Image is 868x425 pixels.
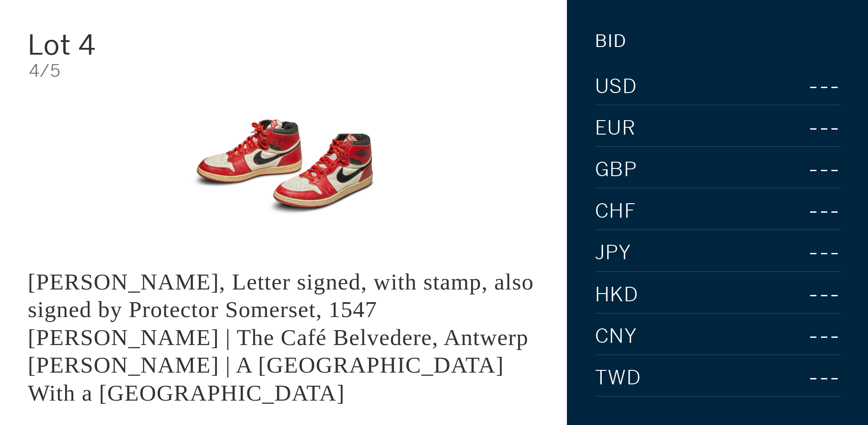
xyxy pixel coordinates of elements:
div: --- [755,239,840,266]
div: --- [776,322,840,350]
div: [PERSON_NAME], Letter signed, with stamp, also signed by Protector Somerset, 1547 [PERSON_NAME] |... [28,269,534,406]
span: CHF [595,201,637,221]
span: TWD [595,368,642,388]
span: CNY [595,327,637,346]
span: JPY [595,243,632,263]
div: --- [753,73,840,100]
div: 4/5 [29,62,539,79]
div: --- [785,114,840,142]
div: --- [787,197,840,225]
span: USD [595,77,637,97]
div: Lot 4 [28,31,198,59]
span: EUR [595,118,636,138]
div: Bid [595,33,627,50]
div: --- [763,364,840,392]
div: --- [784,156,840,183]
span: GBP [595,160,637,180]
span: HKD [595,285,639,305]
div: --- [776,281,840,308]
img: King Edward VI, Letter signed, with stamp, also signed by Protector Somerset, 1547 LOUIS VAN ENGE... [174,93,393,240]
